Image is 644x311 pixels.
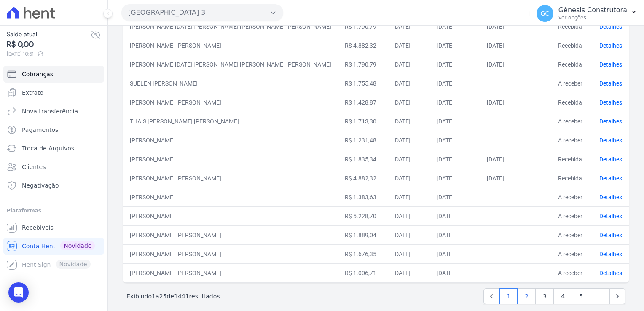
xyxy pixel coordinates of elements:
td: Recebida [551,93,593,112]
span: 1 [152,293,156,300]
td: Recebida [551,169,593,188]
span: R$ 0,00 [7,39,91,50]
td: [DATE] [480,55,551,74]
td: [DATE] [430,225,480,244]
a: Detalhes [599,270,622,276]
td: R$ 4.882,32 [338,36,386,55]
td: [DATE] [386,150,430,169]
td: [PERSON_NAME] [PERSON_NAME] [123,263,338,282]
a: Detalhes [599,61,622,68]
td: [PERSON_NAME] [123,188,338,206]
a: Detalhes [599,175,622,182]
a: 5 [572,288,590,304]
td: [PERSON_NAME] [PERSON_NAME] [123,244,338,263]
td: SUELEN [PERSON_NAME] [123,74,338,93]
td: R$ 1.713,30 [338,112,386,131]
td: [DATE] [386,17,430,36]
td: THAIS [PERSON_NAME] [PERSON_NAME] [123,112,338,131]
td: [DATE] [480,93,551,112]
span: Conta Hent [22,242,55,250]
td: [PERSON_NAME] [123,131,338,150]
td: A receber [551,244,593,263]
span: Recebíveis [22,223,54,232]
a: Conta Hent Novidade [3,238,104,255]
td: [PERSON_NAME][DATE] [PERSON_NAME] [PERSON_NAME] [PERSON_NAME] [123,17,338,36]
button: [GEOGRAPHIC_DATA] 3 [121,4,283,21]
td: R$ 5.228,70 [338,206,386,225]
td: R$ 1.428,87 [338,93,386,112]
span: Saldo atual [7,30,91,39]
td: R$ 1.383,63 [338,188,386,206]
span: Pagamentos [22,126,58,134]
td: A receber [551,263,593,282]
span: 1441 [174,293,189,300]
td: [DATE] [480,150,551,169]
td: A receber [551,112,593,131]
td: [DATE] [480,169,551,188]
a: Pagamentos [3,121,104,138]
span: Novidade [60,241,95,250]
div: Plataformas [7,206,101,216]
td: R$ 1.755,48 [338,74,386,93]
td: [PERSON_NAME] [123,206,338,225]
div: Open Intercom Messenger [8,282,29,303]
td: R$ 1.231,48 [338,131,386,150]
td: A receber [551,131,593,150]
td: [DATE] [386,206,430,225]
td: [DATE] [430,93,480,112]
td: [PERSON_NAME] [PERSON_NAME] [123,36,338,55]
a: Detalhes [599,232,622,239]
a: Detalhes [599,80,622,87]
td: R$ 4.882,32 [338,169,386,188]
a: Previous [483,288,499,304]
a: Detalhes [599,23,622,30]
td: [DATE] [386,263,430,282]
td: [DATE] [386,36,430,55]
td: A receber [551,188,593,206]
td: [DATE] [386,93,430,112]
a: 1 [499,288,518,304]
span: Nova transferência [22,107,78,115]
a: Troca de Arquivos [3,140,104,157]
td: [DATE] [386,112,430,131]
a: Negativação [3,177,104,194]
a: 3 [536,288,554,304]
td: [DATE] [386,244,430,263]
td: [DATE] [430,112,480,131]
span: GC [540,11,549,16]
td: [DATE] [430,55,480,74]
td: [DATE] [430,150,480,169]
td: [PERSON_NAME] [PERSON_NAME] [123,93,338,112]
td: [PERSON_NAME] [PERSON_NAME] [123,225,338,244]
a: Detalhes [599,42,622,49]
td: [PERSON_NAME][DATE] [PERSON_NAME] [PERSON_NAME] [PERSON_NAME] [123,55,338,74]
a: 4 [554,288,572,304]
a: Next [609,288,625,304]
button: GC Gênesis Construtora Ver opções [530,2,644,25]
td: [DATE] [430,74,480,93]
td: [PERSON_NAME] [PERSON_NAME] [123,169,338,188]
a: Detalhes [599,194,622,201]
nav: Sidebar [7,66,101,273]
td: [DATE] [386,169,430,188]
td: Recebida [551,17,593,36]
td: [DATE] [480,36,551,55]
td: [DATE] [430,244,480,263]
a: Cobranças [3,66,104,83]
td: R$ 1.790,79 [338,17,386,36]
td: [DATE] [430,17,480,36]
td: Recebida [551,55,593,74]
span: Extrato [22,88,43,97]
td: [DATE] [430,36,480,55]
td: R$ 1.889,04 [338,225,386,244]
span: Negativação [22,181,59,190]
a: 2 [518,288,536,304]
a: Detalhes [599,99,622,106]
td: R$ 1.676,35 [338,244,386,263]
td: A receber [551,74,593,93]
p: Exibindo a de resultados. [126,292,222,300]
a: Detalhes [599,213,622,220]
p: Gênesis Construtora [558,6,627,14]
td: [DATE] [386,188,430,206]
td: [DATE] [386,74,430,93]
